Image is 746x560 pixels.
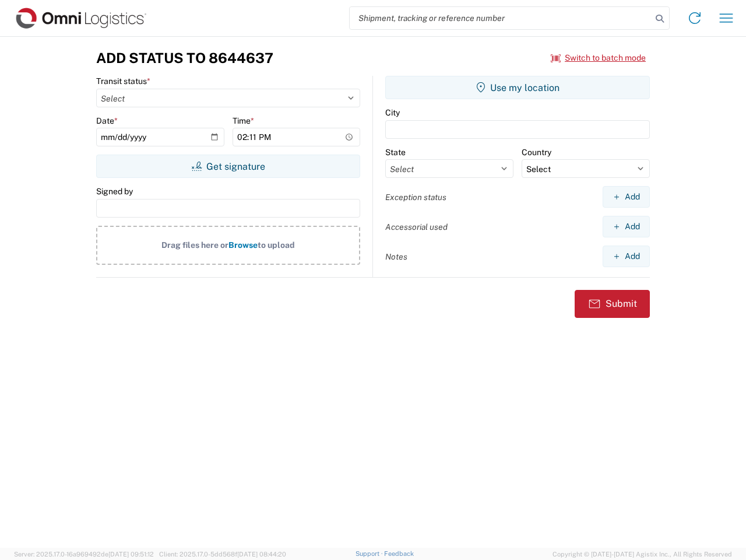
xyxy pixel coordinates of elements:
[553,549,732,559] span: Copyright © [DATE]-[DATE] Agistix Inc., All Rights Reserved
[233,116,254,126] label: Time
[96,186,133,197] label: Signed by
[385,147,406,157] label: State
[96,116,118,126] label: Date
[385,107,400,118] label: City
[551,48,646,68] button: Switch to batch mode
[96,155,360,178] button: Get signature
[96,76,150,86] label: Transit status
[522,147,551,157] label: Country
[14,551,154,558] span: Server: 2025.17.0-16a969492de
[385,222,448,232] label: Accessorial used
[96,50,273,66] h3: Add Status to 8644637
[385,192,446,202] label: Exception status
[603,186,650,208] button: Add
[385,251,407,262] label: Notes
[258,240,295,250] span: to upload
[159,551,286,558] span: Client: 2025.17.0-5dd568f
[384,550,414,557] a: Feedback
[108,551,154,558] span: [DATE] 09:51:12
[161,240,228,250] span: Drag files here or
[603,216,650,237] button: Add
[237,551,286,558] span: [DATE] 08:44:20
[356,550,385,557] a: Support
[603,246,650,267] button: Add
[575,290,650,318] button: Submit
[228,240,258,250] span: Browse
[350,7,652,29] input: Shipment, tracking or reference number
[385,76,650,99] button: Use my location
